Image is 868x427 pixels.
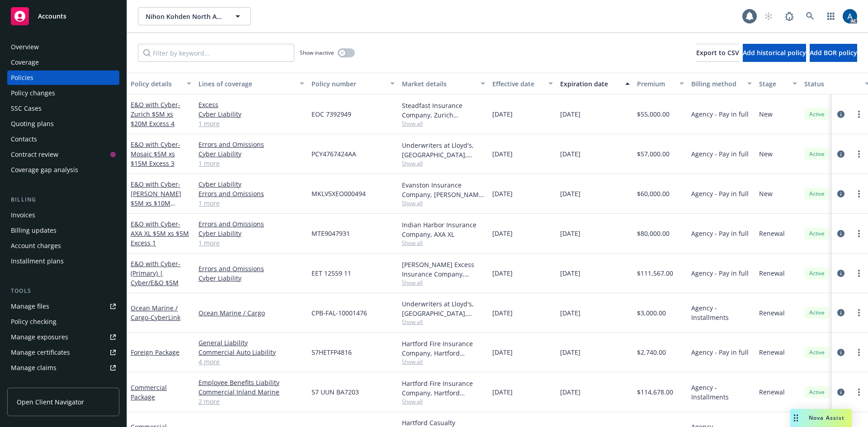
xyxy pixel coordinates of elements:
[691,383,752,402] span: Agency - Installments
[11,101,42,116] div: SSC Cases
[637,387,673,397] span: $114,678.00
[759,109,773,119] span: New
[402,339,485,358] div: Hartford Fire Insurance Company, Hartford Insurance Group
[637,149,670,159] span: $57,000.00
[198,229,304,238] a: Cyber Liability
[557,73,633,94] button: Expiration date
[560,79,620,89] div: Expiration date
[7,239,119,253] a: Account charges
[780,7,798,25] a: Report a Bug
[637,347,666,357] span: $2,740.00
[308,73,398,94] button: Policy number
[7,330,119,344] a: Manage exposures
[7,117,119,131] a: Quoting plans
[198,198,304,208] a: 1 more
[492,149,513,159] span: [DATE]
[854,347,864,358] a: more
[854,307,864,318] a: more
[11,40,39,54] div: Overview
[11,239,61,253] div: Account charges
[492,308,513,318] span: [DATE]
[492,229,513,238] span: [DATE]
[691,268,749,278] span: Agency - Pay in full
[7,286,119,296] div: Tools
[402,141,485,160] div: Underwriters at Lloyd's, [GEOGRAPHIC_DATA], Lloyd's of [GEOGRAPHIC_DATA], Mosaic Americas Insuran...
[7,345,119,360] a: Manage certificates
[822,7,840,25] a: Switch app
[691,303,752,322] span: Agency - Installments
[560,149,580,159] span: [DATE]
[11,132,37,146] div: Contacts
[7,147,119,162] a: Contract review
[835,188,846,199] a: circleInformation
[808,348,826,357] span: Active
[146,12,224,21] span: Nihon Kohden North America, Inc.
[808,388,826,396] span: Active
[492,387,513,397] span: [DATE]
[131,304,180,322] a: Ocean Marine / Cargo
[492,109,513,119] span: [DATE]
[198,100,304,109] a: Excess
[7,223,119,238] a: Billing updates
[7,55,119,70] a: Coverage
[560,308,580,318] span: [DATE]
[311,347,352,357] span: 57HETFP4816
[402,199,485,207] span: Show all
[854,268,864,279] a: more
[835,268,846,279] a: circleInformation
[759,387,785,397] span: Renewal
[131,100,180,128] a: E&O with Cyber
[198,179,304,189] a: Cyber Liability
[11,345,70,360] div: Manage certificates
[311,308,367,318] span: CPB-FAL-10001476
[11,223,57,238] div: Billing updates
[835,347,846,358] a: circleInformation
[759,308,785,318] span: Renewal
[311,387,359,397] span: 57 UUN BA7203
[198,219,304,229] a: Errors and Omissions
[11,254,64,268] div: Installment plans
[854,149,864,160] a: more
[492,79,543,89] div: Effective date
[198,347,304,357] a: Commercial Auto Liability
[560,268,580,278] span: [DATE]
[492,189,513,198] span: [DATE]
[38,13,66,20] span: Accounts
[198,308,304,318] a: Ocean Marine / Cargo
[11,208,35,222] div: Invoices
[7,314,119,329] a: Policy checking
[11,70,33,85] div: Policies
[11,117,54,131] div: Quoting plans
[804,79,859,89] div: Status
[7,40,119,54] a: Overview
[808,309,826,317] span: Active
[131,79,181,89] div: Policy details
[11,299,49,314] div: Manage files
[743,44,806,62] button: Add historical policy
[691,79,742,89] div: Billing method
[809,414,844,422] span: Nova Assist
[131,383,167,401] a: Commercial Package
[835,149,846,160] a: circleInformation
[808,110,826,118] span: Active
[402,180,485,199] div: Evanston Insurance Company, [PERSON_NAME] Insurance
[7,163,119,177] a: Coverage gap analysis
[759,229,785,238] span: Renewal
[633,73,688,94] button: Premium
[7,208,119,222] a: Invoices
[759,79,787,89] div: Stage
[759,149,773,159] span: New
[198,264,304,273] a: Errors and Omissions
[691,189,749,198] span: Agency - Pay in full
[808,269,826,277] span: Active
[131,259,180,287] span: - (Primary) | Cyber/E&O $5M
[402,120,485,127] span: Show all
[801,7,819,25] a: Search
[688,73,755,94] button: Billing method
[311,229,350,238] span: MTE9047931
[402,299,485,318] div: Underwriters at Lloyd's, [GEOGRAPHIC_DATA], [PERSON_NAME] of [GEOGRAPHIC_DATA], [PERSON_NAME] Cargo
[198,159,304,168] a: 1 more
[637,268,673,278] span: $111,567.00
[17,397,84,407] span: Open Client Navigator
